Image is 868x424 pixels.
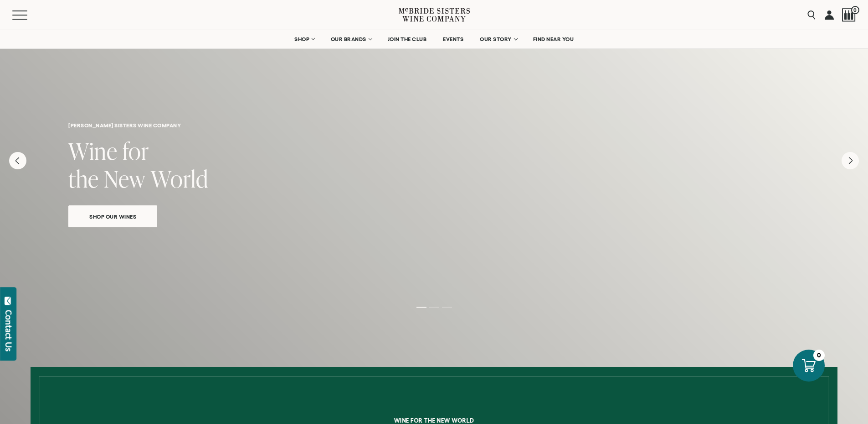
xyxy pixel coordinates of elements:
[9,152,26,169] button: Previous
[437,30,469,48] a: EVENTS
[382,30,433,48] a: JOIN THE CLUB
[480,36,512,42] span: OUR STORY
[73,211,152,222] span: Shop Our Wines
[68,122,800,128] h6: [PERSON_NAME] sisters wine company
[151,163,208,194] span: World
[123,135,149,167] span: for
[104,163,146,194] span: New
[12,10,45,20] button: Mobile Menu Trigger
[813,350,825,361] div: 0
[294,36,310,42] span: SHOP
[527,30,580,48] a: FIND NEAR YOU
[429,307,439,308] li: Page dot 2
[68,205,157,227] a: Shop Our Wines
[474,30,523,48] a: OUR STORY
[68,163,99,194] span: the
[288,30,320,48] a: SHOP
[533,36,574,42] span: FIND NEAR YOU
[4,310,13,351] div: Contact Us
[331,36,366,42] span: OUR BRANDS
[68,135,118,167] span: Wine
[101,417,766,424] h6: Wine for the new world
[388,36,427,42] span: JOIN THE CLUB
[442,307,452,308] li: Page dot 3
[416,307,426,308] li: Page dot 1
[325,30,377,48] a: OUR BRANDS
[443,36,463,42] span: EVENTS
[842,152,859,169] button: Next
[851,6,859,14] span: 0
